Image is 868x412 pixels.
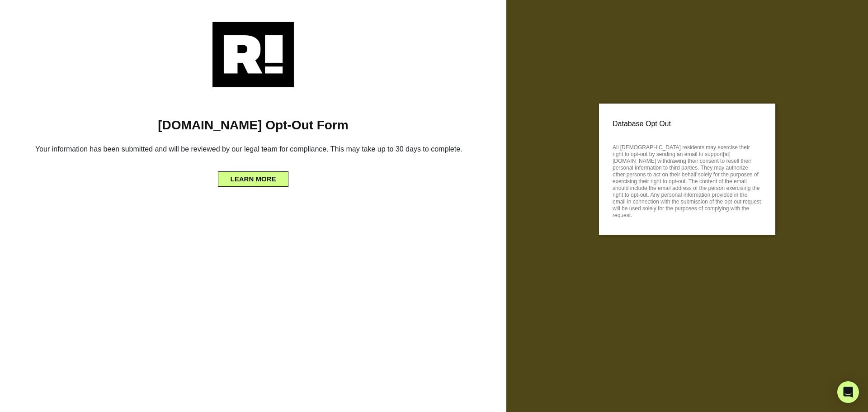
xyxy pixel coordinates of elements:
[212,22,294,87] img: Retention.com
[218,173,289,180] a: LEARN MORE
[14,141,493,161] h6: Your information has been submitted and will be reviewed by our legal team for compliance. This m...
[14,118,493,133] h1: [DOMAIN_NAME] Opt-Out Form
[613,117,762,131] p: Database Opt Out
[837,381,859,403] div: Open Intercom Messenger
[218,171,289,187] button: LEARN MORE
[613,142,762,219] p: All [DEMOGRAPHIC_DATA] residents may exercise their right to opt-out by sending an email to suppo...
